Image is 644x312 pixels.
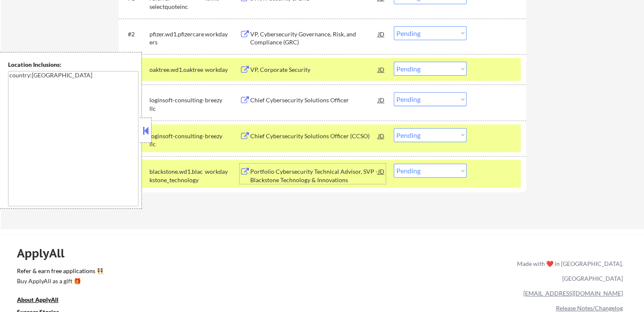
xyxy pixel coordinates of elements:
div: Chief Cybersecurity Solutions Officer [250,96,378,104]
a: Release Notes/Changelog [556,304,623,312]
div: JD [377,62,386,77]
div: Buy ApplyAll as a gift 🎁 [17,278,102,284]
div: JD [377,164,386,179]
div: breezy [205,96,240,104]
a: [EMAIL_ADDRESS][DOMAIN_NAME] [523,290,623,297]
div: Location Inclusions: [8,60,138,69]
div: blackstone.wd1.blackstone_technology [149,167,205,184]
div: JD [377,26,386,41]
a: Buy ApplyAll as a gift 🎁 [17,277,102,287]
a: Refer & earn free applications 👯‍♀️ [17,268,340,277]
div: breezy [205,132,240,140]
div: Made with ❤️ in [GEOGRAPHIC_DATA], [GEOGRAPHIC_DATA] [514,256,623,286]
div: workday [205,66,240,74]
div: loginsoft-consulting-llc [149,96,205,112]
div: workday [205,30,240,38]
div: ApplyAll [17,246,74,260]
div: pfizer.wd1.pfizercareers [149,30,205,47]
div: Portfolio Cybersecurity Technical Advisor, SVP - Blackstone Technology & Innovations [250,167,378,184]
div: oaktree.wd1.oaktree [149,66,205,74]
div: #2 [128,30,143,38]
u: About ApplyAll [17,296,58,303]
div: JD [377,128,386,143]
div: VP, Corporate Security [250,66,378,74]
div: JD [377,92,386,107]
div: workday [205,167,240,176]
div: VP, Cybersecurity Governance, Risk, and Compliance (GRC) [250,30,378,47]
a: About ApplyAll [17,296,70,306]
div: loginsoft-consulting-llc [149,132,205,148]
div: Chief Cybersecurity Solutions Officer (CCSO) [250,132,378,140]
